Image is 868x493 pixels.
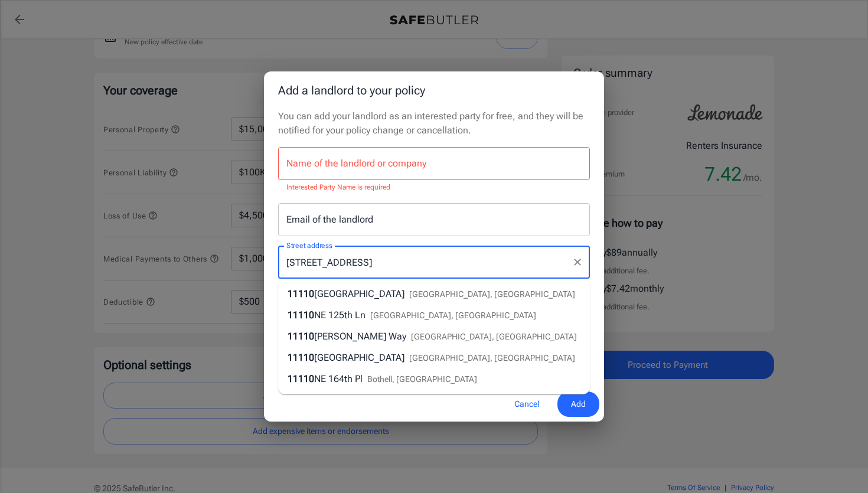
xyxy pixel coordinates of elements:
span: 11110 [288,352,314,363]
span: [GEOGRAPHIC_DATA], [GEOGRAPHIC_DATA] [411,332,577,341]
span: 11110 [288,309,314,321]
span: Add [571,397,586,412]
span: NE 164th Pl [314,373,363,384]
span: NE 125th Ln [314,309,366,321]
p: You can add your landlord as an interested party for free, and they will be notified for your pol... [278,109,590,138]
h2: Add a landlord to your policy [264,71,604,109]
span: 11110 [288,288,314,299]
span: 11110 [288,331,314,342]
span: [GEOGRAPHIC_DATA], [GEOGRAPHIC_DATA] [409,353,575,363]
label: Street address [286,240,332,250]
span: [GEOGRAPHIC_DATA] [314,352,404,363]
span: 11110 [288,373,314,384]
span: [GEOGRAPHIC_DATA], [GEOGRAPHIC_DATA] [370,311,536,320]
span: [GEOGRAPHIC_DATA] [314,288,404,299]
button: Clear [569,254,586,270]
span: [PERSON_NAME] Way [314,331,406,342]
span: Bothell, [GEOGRAPHIC_DATA] [367,374,477,384]
button: Add [557,391,599,417]
button: Cancel [501,391,553,417]
p: Interested Party Name is required [286,182,582,194]
span: [GEOGRAPHIC_DATA], [GEOGRAPHIC_DATA] [409,289,575,299]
